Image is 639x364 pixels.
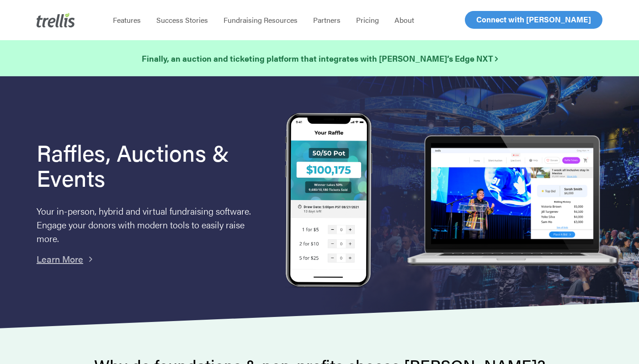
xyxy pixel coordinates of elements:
img: rafflelaptop_mac_optim.png [403,135,621,267]
span: Features [113,15,141,25]
a: Partners [305,16,348,25]
span: Fundraising Resources [224,15,298,25]
span: Success Stories [156,15,208,25]
img: Trellis Raffles, Auctions and Event Fundraising [285,113,372,290]
a: Success Stories [149,16,216,25]
a: Pricing [348,16,387,25]
a: Finally, an auction and ticketing platform that integrates with [PERSON_NAME]’s Edge NXT [142,52,498,65]
h1: Raffles, Auctions & Events [37,140,260,190]
a: Connect with [PERSON_NAME] [465,11,602,29]
span: Pricing [356,15,379,25]
a: Fundraising Resources [216,16,305,25]
span: About [394,15,414,25]
strong: Finally, an auction and ticketing platform that integrates with [PERSON_NAME]’s Edge NXT [142,53,498,64]
a: Features [105,16,149,25]
p: Your in-person, hybrid and virtual fundraising software. Engage your donors with modern tools to ... [37,204,256,245]
a: Learn More [37,252,83,265]
span: Partners [313,15,341,25]
a: About [387,16,422,25]
img: Trellis [37,13,75,27]
span: Connect with [PERSON_NAME] [476,14,591,25]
